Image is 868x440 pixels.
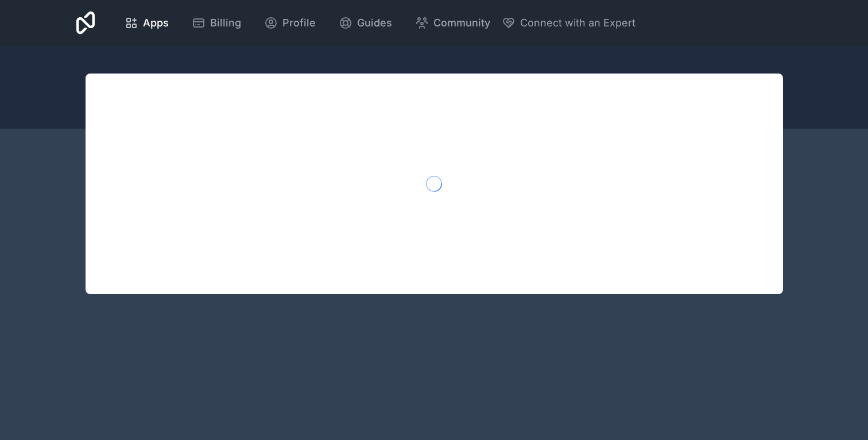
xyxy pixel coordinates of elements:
[357,15,392,31] span: Guides
[406,10,499,36] a: Community
[183,10,250,36] a: Billing
[502,15,635,31] button: Connect with an Expert
[330,10,401,36] a: Guides
[255,10,325,36] a: Profile
[520,15,635,31] span: Connect with an Expert
[282,15,316,31] span: Profile
[143,15,169,31] span: Apps
[433,15,490,31] span: Community
[210,15,241,31] span: Billing
[115,10,178,36] a: Apps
